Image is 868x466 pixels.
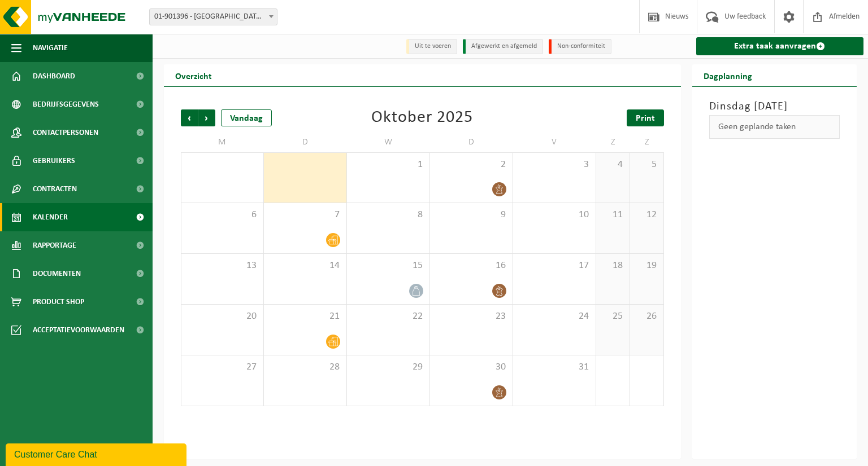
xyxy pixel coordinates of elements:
span: 16 [436,260,507,272]
iframe: chat widget [6,441,189,466]
span: 9 [436,209,507,221]
span: 17 [519,260,590,272]
span: 3 [519,159,590,171]
span: 25 [602,310,624,323]
div: Geen geplande taken [709,115,840,139]
span: 13 [187,260,258,272]
span: Documenten [33,260,81,288]
span: 01-901396 - WILLEMOT NV - GENT [149,8,277,25]
h2: Dagplanning [692,64,763,86]
li: Non-conformiteit [549,39,611,54]
td: D [264,132,347,152]
span: 19 [636,260,658,272]
span: 11 [602,209,624,221]
span: Gebruikers [33,147,75,175]
span: 10 [519,209,590,221]
span: 5 [636,159,658,171]
span: 7 [270,209,341,221]
span: Print [636,114,655,123]
span: 29 [353,361,424,373]
span: 27 [187,361,258,373]
h3: Dinsdag [DATE] [709,98,840,115]
span: 2 [436,159,507,171]
span: Rapportage [33,231,76,260]
span: Bedrijfsgegevens [33,90,99,118]
span: 26 [636,310,658,323]
span: 18 [602,260,624,272]
span: 28 [270,361,341,373]
h2: Overzicht [164,64,223,86]
span: Volgende [198,109,215,126]
td: Z [596,132,630,152]
span: 4 [602,159,624,171]
a: Extra taak aanvragen [696,37,864,55]
span: 12 [636,209,658,221]
span: Vorige [181,109,198,126]
div: Vandaag [221,109,272,126]
span: Contactpersonen [33,118,98,147]
span: 23 [436,310,507,323]
span: Acceptatievoorwaarden [33,316,124,344]
span: 21 [270,310,341,323]
li: Afgewerkt en afgemeld [463,39,543,54]
span: 30 [436,361,507,373]
span: 6 [187,209,258,221]
span: 31 [519,361,590,373]
span: 22 [353,310,424,323]
span: 14 [270,260,341,272]
td: V [513,132,596,152]
span: Product Shop [33,288,84,316]
a: Print [627,109,664,126]
div: Oktober 2025 [371,109,473,126]
li: Uit te voeren [406,39,457,54]
td: D [430,132,513,152]
span: Kalender [33,203,68,231]
span: Contracten [33,175,77,203]
td: Z [630,132,664,152]
span: 01-901396 - WILLEMOT NV - GENT [150,9,277,25]
span: 8 [353,209,424,221]
td: M [181,132,264,152]
td: W [347,132,430,152]
span: Dashboard [33,62,75,90]
span: 24 [519,310,590,323]
span: Navigatie [33,34,68,62]
span: 1 [353,159,424,171]
span: 20 [187,310,258,323]
span: 15 [353,260,424,272]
